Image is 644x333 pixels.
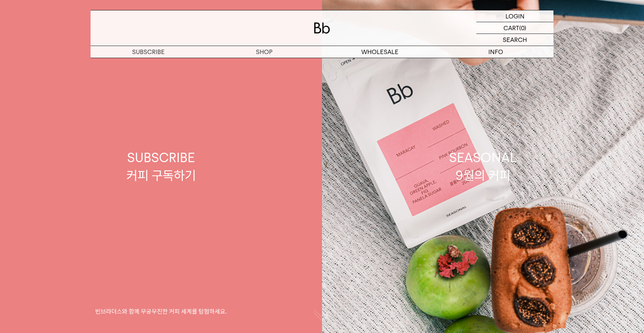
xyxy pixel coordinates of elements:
p: WHOLESALE [322,46,438,58]
a: CART (0) [476,22,553,34]
a: LOGIN [476,10,553,22]
a: SUBSCRIBE [91,46,206,58]
p: LOGIN [505,10,525,22]
div: SUBSCRIBE 커피 구독하기 [126,149,196,184]
p: SEARCH [503,34,527,46]
p: (0) [519,22,526,34]
a: SHOP [206,46,322,58]
p: INFO [438,46,553,58]
div: SEASONAL 9월의 커피 [449,149,517,184]
img: 로고 [314,22,330,34]
p: CART [503,22,519,34]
